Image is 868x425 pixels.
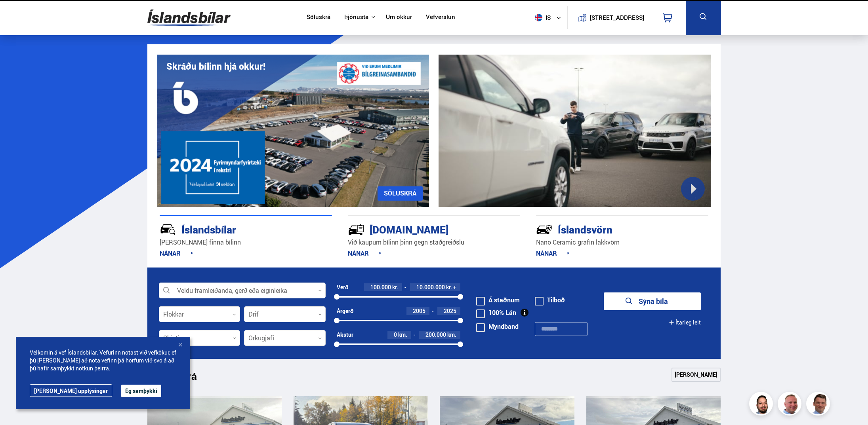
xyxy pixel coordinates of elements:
span: 2005 [413,307,425,315]
div: Íslandsbílar [160,222,304,236]
span: + [453,284,456,290]
a: SÖLUSKRÁ [378,186,423,201]
img: G0Ugv5HjCgRt.svg [147,5,231,30]
a: [STREET_ADDRESS] [572,6,649,29]
span: km. [447,332,456,338]
img: nhp88E3Fdnt1Opn2.png [750,393,774,417]
a: NÁNAR [160,249,193,258]
a: Söluskrá [307,13,330,22]
a: NÁNAR [536,249,570,258]
label: 100% Lán [476,309,516,316]
h1: Skráðu bílinn hjá okkur! [166,61,265,72]
label: Myndband [476,323,519,330]
div: [DOMAIN_NAME] [348,222,492,236]
img: FbJEzSuNWCJXmdc-.webp [807,393,831,417]
label: Á staðnum [476,297,520,303]
a: NÁNAR [348,249,382,258]
img: svg+xml;base64,PHN2ZyB4bWxucz0iaHR0cDovL3d3dy53My5vcmcvMjAwMC9zdmciIHdpZHRoPSI1MTIiIGhlaWdodD0iNT... [535,14,542,21]
p: Við kaupum bílinn þinn gegn staðgreiðslu [348,238,520,247]
label: Tilboð [535,297,565,303]
span: 100.000 [370,283,391,291]
span: kr. [446,284,452,290]
a: [PERSON_NAME] [672,368,721,382]
span: km. [398,332,407,338]
p: Nano Ceramic grafín lakkvörn [536,238,708,247]
p: [PERSON_NAME] finna bílinn [160,238,332,247]
button: Ítarleg leit [669,314,701,332]
a: Vefverslun [426,13,455,22]
button: Ég samþykki [121,385,161,397]
div: Árgerð [337,308,353,314]
img: -Svtn6bYgwAsiwNX.svg [536,221,553,238]
a: Um okkur [386,13,412,22]
div: Verð [337,284,348,290]
span: 2025 [444,307,456,315]
img: siFngHWaQ9KaOqBr.png [779,393,803,417]
span: is [532,14,551,21]
button: [STREET_ADDRESS] [593,14,641,21]
button: Þjónusta [344,13,368,21]
div: Akstur [337,332,353,338]
img: tr5P-W3DuiFaO7aO.svg [348,221,364,238]
span: 200.000 [425,331,446,338]
button: is [532,6,567,29]
div: Íslandsvörn [536,222,680,236]
img: JRvxyua_JYH6wB4c.svg [160,221,176,238]
a: [PERSON_NAME] upplýsingar [30,384,112,397]
span: 0 [394,331,397,338]
span: Velkomin á vef Íslandsbílar. Vefurinn notast við vefkökur, ef þú [PERSON_NAME] að nota vefinn þá ... [30,349,176,372]
span: kr. [392,284,398,290]
button: Sýna bíla [604,292,701,310]
span: 10.000.000 [416,283,445,291]
img: eKx6w-_Home_640_.png [157,55,429,207]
